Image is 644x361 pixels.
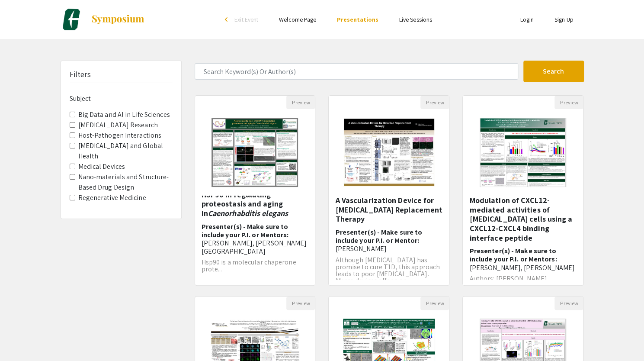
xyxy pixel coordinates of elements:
[471,109,575,196] img: <p>Modulation of CXCL12-mediated activities of metastatic breast cancer cells using a CXCL12-CXCL...
[78,141,173,161] label: [MEDICAL_DATA] and Global Health
[337,16,378,23] a: Presentations
[469,275,577,289] p: Authors: [PERSON_NAME], [PERSON_NAME], [PERSON_NAME]
[78,110,170,120] label: Big Data and Al in Life Sciences
[78,120,158,130] label: [MEDICAL_DATA] Research
[195,63,518,80] input: Search Keyword(s) Or Author(s)
[78,172,173,193] label: Nano-materials and Structure-Based Drug Design
[225,17,230,22] div: arrow_back_ios
[78,130,162,141] label: Host-Pathogen Interactions
[202,222,309,256] h6: Presenter(s) - Make sure to include your P.I. or Mentors:
[70,94,173,103] h6: Subject
[420,96,449,109] button: Preview
[328,95,449,286] div: Open Presentation <p class="ql-align-center">A Vascularization Device for Beta Cell Replacement T...
[202,180,309,218] h5: Neuron-specific roles of HSP90 in regulating proteostasis and aging in
[335,257,442,284] p: Although [MEDICAL_DATA] has promise to cure T1D, this approach leads to poor [MEDICAL_DATA]. Macr...
[520,16,534,23] a: Login
[334,109,444,196] img: <p class="ql-align-center">A Vascularization Device for Beta Cell Replacement Therapy</p>
[6,322,37,355] iframe: Chat
[335,196,442,224] h5: A Vascularization Device for [MEDICAL_DATA] Replacement Therapy
[469,196,577,242] h5: Modulation of CXCL12-mediated activities of [MEDICAL_DATA] cells using a CXCL12-CXCL4 binding int...
[469,263,575,272] span: [PERSON_NAME], [PERSON_NAME]
[78,193,146,203] label: Regenerative Medicine
[554,96,583,109] button: Preview
[399,16,432,23] a: Live Sessions
[279,16,316,23] a: Welcome Page
[202,258,296,274] span: Hsp90 is a molecular chaperone prote...
[91,14,145,25] img: Symposium by ForagerOne
[208,208,288,218] em: Caenorhabditis elegans
[523,61,584,82] button: Search
[554,297,583,310] button: Preview
[286,297,315,310] button: Preview
[78,161,125,172] label: Medical Devices
[335,244,386,253] span: [PERSON_NAME]
[195,95,316,286] div: Open Presentation <p>Neuron-specific roles of HSP90 in regulating proteostasis and aging in <em>C...
[335,228,442,253] h6: Presenter(s) - Make sure to include your P.I. or Mentor:
[469,247,577,272] h6: Presenter(s) - Make sure to include your P.I. or Mentors:
[203,109,307,196] img: <p>Neuron-specific roles of HSP90 in regulating proteostasis and aging in <em>Caenorhabditis eleg...
[554,16,574,23] a: Sign Up
[61,9,145,30] a: Charlotte Biomedical Sciences Symposium 2025
[234,16,258,23] span: Exit Event
[286,96,315,109] button: Preview
[70,70,91,79] h5: Filters
[462,95,583,286] div: Open Presentation <p>Modulation of CXCL12-mediated activities of metastatic breast cancer cells u...
[420,297,449,310] button: Preview
[202,239,307,256] span: [PERSON_NAME], [PERSON_NAME][GEOGRAPHIC_DATA]
[61,9,82,30] img: Charlotte Biomedical Sciences Symposium 2025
